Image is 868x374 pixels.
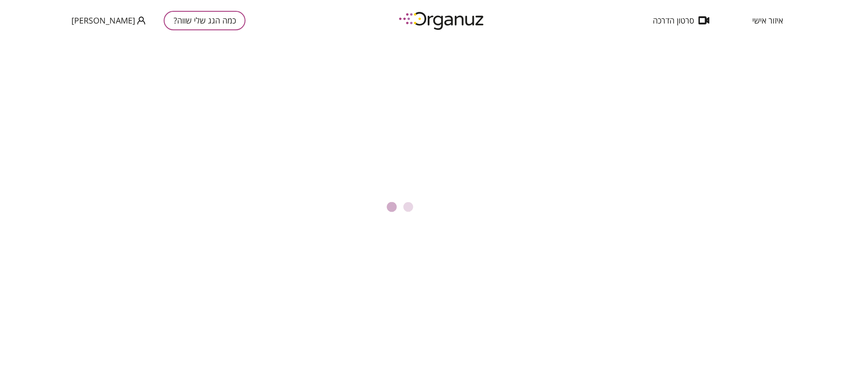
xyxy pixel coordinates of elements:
[71,16,135,25] span: [PERSON_NAME]
[653,16,694,25] span: סרטון הדרכה
[392,8,492,33] img: logo
[739,16,797,25] button: איזור אישי
[639,16,723,25] button: סרטון הדרכה
[752,16,783,25] span: איזור אישי
[387,183,481,232] img: טוען...
[164,11,245,30] button: כמה הגג שלי שווה?
[71,15,146,26] button: [PERSON_NAME]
